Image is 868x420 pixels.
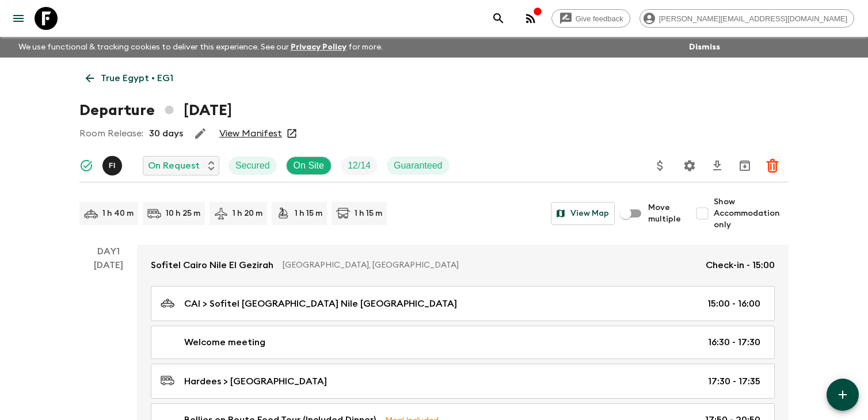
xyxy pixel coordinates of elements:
[14,37,387,58] p: We use functional & tracking cookies to deliver this experience. See our for more.
[551,9,630,28] a: Give feedback
[109,161,116,170] p: F I
[295,208,322,219] p: 1 h 15 m
[219,128,282,139] a: View Manifest
[184,297,457,311] p: CAI > Sofitel [GEOGRAPHIC_DATA] Nile [GEOGRAPHIC_DATA]
[151,286,775,321] a: CAI > Sofitel [GEOGRAPHIC_DATA] Nile [GEOGRAPHIC_DATA]15:00 - 16:00
[348,159,371,173] p: 12 / 14
[291,43,347,51] a: Privacy Policy
[649,154,672,177] button: Update Price, Early Bird Discount and Costs
[686,39,723,55] button: Dismiss
[79,159,93,173] svg: Synced Successfully
[79,99,232,122] h1: Departure [DATE]
[184,335,265,349] p: Welcome meeting
[733,154,756,177] button: Archive (Completed, Cancelled or Unsynced Departures only)
[151,258,273,272] p: Sofitel Cairo Nile El Gezirah
[286,156,332,175] div: On Site
[79,67,180,90] a: True Egypt • EG1
[233,208,262,219] p: 1 h 20 m
[648,202,682,225] span: Move multiple
[102,159,124,169] span: Faten Ibrahim
[569,14,630,23] span: Give feedback
[79,245,137,258] p: Day 1
[708,335,760,349] p: 16:30 - 17:30
[706,154,729,177] button: Download CSV
[394,159,443,173] p: Guaranteed
[151,364,775,399] a: Hardees > [GEOGRAPHIC_DATA]17:30 - 17:35
[137,245,789,286] a: Sofitel Cairo Nile El Gezirah[GEOGRAPHIC_DATA], [GEOGRAPHIC_DATA]Check-in - 15:00
[341,156,378,175] div: Trip Fill
[184,375,327,388] p: Hardees > [GEOGRAPHIC_DATA]
[102,208,134,219] p: 1 h 40 m
[294,159,324,173] p: On Site
[707,297,760,311] p: 15:00 - 16:00
[653,14,854,23] span: [PERSON_NAME][EMAIL_ADDRESS][DOMAIN_NAME]
[101,71,173,85] p: True Egypt • EG1
[235,159,270,173] p: Secured
[283,259,696,271] p: [GEOGRAPHIC_DATA], [GEOGRAPHIC_DATA]
[229,156,277,175] div: Secured
[148,159,200,173] p: On Request
[706,258,775,272] p: Check-in - 15:00
[166,208,200,219] p: 10 h 25 m
[714,196,789,231] span: Show Accommodation only
[708,375,760,388] p: 17:30 - 17:35
[102,156,124,175] button: FI
[7,7,30,30] button: menu
[551,202,615,225] button: View Map
[487,7,510,30] button: search adventures
[149,127,183,140] p: 30 days
[355,208,382,219] p: 1 h 15 m
[678,154,701,177] button: Settings
[639,9,854,28] div: [PERSON_NAME][EMAIL_ADDRESS][DOMAIN_NAME]
[151,326,775,359] a: Welcome meeting16:30 - 17:30
[79,127,143,140] p: Room Release:
[761,154,784,177] button: Delete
